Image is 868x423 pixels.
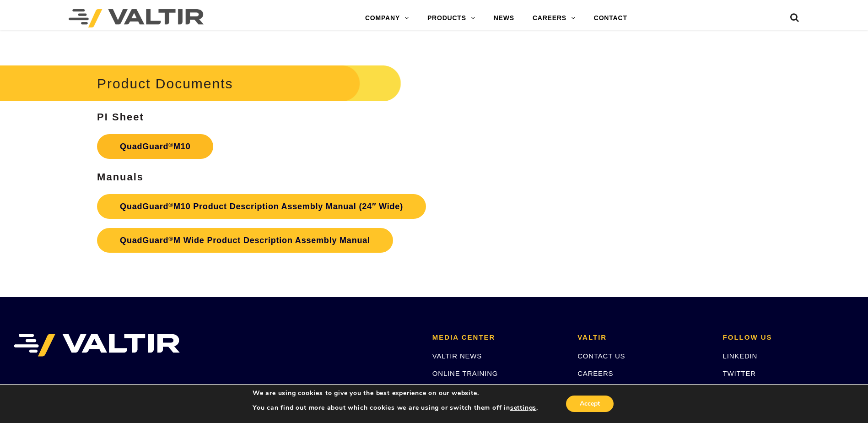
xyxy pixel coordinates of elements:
[253,389,538,397] p: We are using cookies to give you the best experience on our website.
[523,9,585,27] a: CAREERS
[97,171,144,183] strong: Manuals
[356,9,418,27] a: COMPANY
[253,404,538,412] p: You can find out more about which cookies we are using or switch them off in .
[418,9,485,27] a: PRODUCTS
[485,9,523,27] a: NEWS
[97,134,213,159] a: QuadGuard®M10
[585,9,636,27] a: CONTACT
[577,352,625,360] a: CONTACT US
[432,369,498,377] a: ONLINE TRAINING
[577,369,613,377] a: CAREERS
[14,334,180,357] img: VALTIR
[432,352,482,360] a: VALTIR NEWS
[723,369,756,377] a: TWITTER
[168,141,173,148] sup: ®
[510,404,536,412] button: settings
[97,194,426,219] a: QuadGuard®M10 Product Description Assembly Manual (24″ Wide)
[566,396,614,412] button: Accept
[432,334,564,342] h2: MEDIA CENTER
[723,334,854,342] h2: FOLLOW US
[168,201,173,208] sup: ®
[577,334,709,342] h2: VALTIR
[723,352,758,360] a: LINKEDIN
[168,235,173,242] sup: ®
[69,9,204,27] img: Valtir
[97,228,393,253] a: QuadGuard®M Wide Product Description Assembly Manual
[97,111,144,123] strong: PI Sheet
